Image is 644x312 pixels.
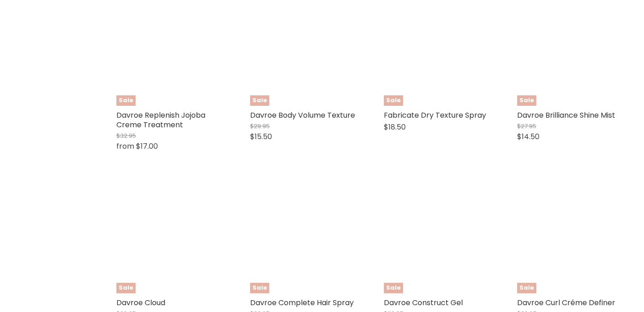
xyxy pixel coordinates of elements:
a: Davroe Cloud [116,297,165,308]
span: $29.95 [250,122,270,130]
span: $17.00 [136,141,158,151]
span: Sale [250,283,269,293]
a: Davroe Curl Creme Davroe Curl Créme Definer Sale [517,187,623,293]
span: from [116,141,134,151]
a: Davroe Construct Gel Davroe Construct Gel Sale [384,187,490,293]
a: Davroe Construct Gel [384,297,463,308]
span: Sale [517,283,536,293]
span: $27.95 [517,122,536,130]
span: Sale [384,95,403,106]
iframe: Gorgias live chat messenger [598,269,635,303]
span: Sale [250,95,269,106]
span: Sale [517,95,536,106]
span: Sale [116,283,136,293]
a: Davroe Curl Créme Definer [517,297,615,308]
span: $15.50 [250,131,272,142]
a: Davroe Brilliance Shine Mist [517,110,615,120]
span: Sale [384,283,403,293]
a: Davroe Complete Hair Spray [250,297,354,308]
a: Fabricate Dry Texture Spray [384,110,486,120]
a: Davroe Complete Hair Spray Sale [250,187,356,293]
a: Davroe Body Volume Texture [250,110,355,120]
span: $18.50 [384,122,406,132]
a: Davroe Cloud Davroe Cloud Sale [116,187,223,293]
a: Davroe Replenish Jojoba Creme Treatment [116,110,205,130]
span: $32.95 [116,131,136,140]
span: $14.50 [517,131,539,142]
span: Sale [116,95,136,106]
